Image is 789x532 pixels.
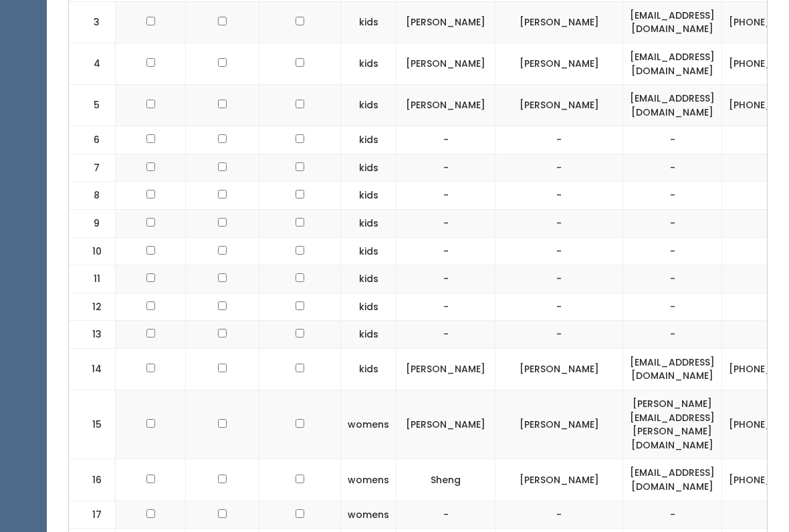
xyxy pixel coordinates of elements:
td: - [397,293,495,321]
td: 14 [69,349,116,390]
td: 10 [69,238,116,266]
td: - [623,210,722,238]
td: 6 [69,127,116,155]
td: 16 [69,460,116,501]
td: - [397,266,495,294]
td: kids [341,349,397,390]
td: 5 [69,86,116,127]
td: [EMAIL_ADDRESS][DOMAIN_NAME] [623,460,722,501]
td: - [623,127,722,155]
td: - [495,127,623,155]
td: 4 [69,43,116,85]
td: - [397,210,495,238]
td: - [623,321,722,350]
td: [PERSON_NAME] [495,2,623,43]
td: 11 [69,266,116,294]
td: kids [341,154,397,182]
td: [PERSON_NAME] [495,86,623,127]
td: [EMAIL_ADDRESS][DOMAIN_NAME] [623,86,722,127]
td: [EMAIL_ADDRESS][DOMAIN_NAME] [623,43,722,85]
td: [PERSON_NAME] [495,391,623,460]
td: kids [341,266,397,294]
td: - [495,501,623,529]
td: [PERSON_NAME][EMAIL_ADDRESS][PERSON_NAME][DOMAIN_NAME] [623,391,722,460]
td: - [623,238,722,266]
td: 12 [69,293,116,321]
td: [PERSON_NAME] [397,349,495,390]
td: 7 [69,154,116,182]
td: - [495,293,623,321]
td: kids [341,2,397,43]
td: kids [341,182,397,211]
td: - [623,182,722,211]
td: - [495,321,623,350]
td: - [495,210,623,238]
td: kids [341,86,397,127]
td: kids [341,293,397,321]
td: womens [341,391,397,460]
td: [PERSON_NAME] [397,86,495,127]
td: - [623,293,722,321]
td: 17 [69,501,116,529]
td: - [623,266,722,294]
td: 3 [69,2,116,43]
td: - [495,266,623,294]
td: [PERSON_NAME] [397,391,495,460]
td: womens [341,501,397,529]
td: 8 [69,182,116,211]
td: - [495,238,623,266]
td: - [397,154,495,182]
td: Sheng [397,460,495,501]
td: 15 [69,391,116,460]
td: kids [341,43,397,85]
td: - [397,238,495,266]
td: [EMAIL_ADDRESS][DOMAIN_NAME] [623,2,722,43]
td: kids [341,238,397,266]
td: kids [341,321,397,350]
td: [PERSON_NAME] [495,349,623,390]
td: - [397,182,495,211]
td: [PERSON_NAME] [397,2,495,43]
td: 13 [69,321,116,350]
td: [PERSON_NAME] [495,43,623,85]
td: - [397,501,495,529]
td: - [623,501,722,529]
td: womens [341,460,397,501]
td: [PERSON_NAME] [495,460,623,501]
td: kids [341,210,397,238]
td: - [397,127,495,155]
td: - [623,154,722,182]
td: - [495,154,623,182]
td: - [495,182,623,211]
td: kids [341,127,397,155]
td: [PERSON_NAME] [397,43,495,85]
td: 9 [69,210,116,238]
td: - [397,321,495,350]
td: [EMAIL_ADDRESS][DOMAIN_NAME] [623,349,722,390]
